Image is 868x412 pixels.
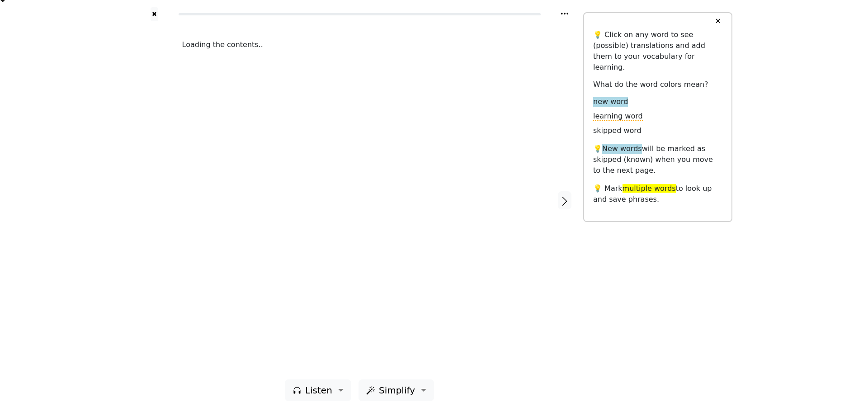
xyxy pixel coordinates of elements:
[379,384,415,397] span: Simplify
[593,29,722,73] p: 💡 Click on any word to see (possible) translations and add them to your vocabulary for learning.
[182,39,537,50] div: Loading the contents..
[593,97,628,107] span: new word
[593,126,642,136] span: skipped word
[602,144,642,154] span: New words
[593,80,722,89] h6: What do the word colors mean?
[593,183,722,205] p: 💡 Mark to look up and save phrases.
[593,112,643,121] span: learning word
[151,7,158,21] button: ✖
[593,143,722,176] p: 💡 will be marked as skipped (known) when you move to the next page.
[359,379,434,401] button: Simplify
[623,184,676,193] span: multiple words
[305,384,332,397] span: Listen
[709,13,726,29] button: ✕
[285,379,351,401] button: Listen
